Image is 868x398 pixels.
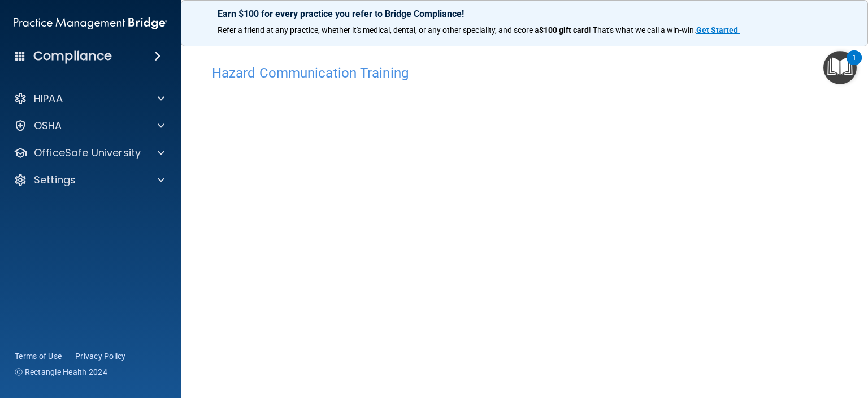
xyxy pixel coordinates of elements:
strong: $100 gift card [539,25,589,35]
p: OSHA [34,119,62,132]
div: 1 [852,58,856,72]
img: PMB logo [14,12,167,35]
a: OSHA [14,119,164,132]
a: Get Started [696,25,740,35]
p: Settings [34,173,76,187]
h4: Hazard Communication Training [212,66,837,80]
span: Ⓒ Rectangle Health 2024 [15,366,107,378]
p: OfficeSafe University [34,146,141,160]
h4: Compliance [33,48,112,64]
a: Terms of Use [15,350,62,362]
a: Privacy Policy [75,350,126,362]
a: OfficeSafe University [14,146,164,160]
a: HIPAA [14,92,164,105]
span: Refer a friend at any practice, whether it's medical, dental, or any other speciality, and score a [218,25,539,35]
p: HIPAA [34,92,63,105]
a: Settings [14,173,164,187]
button: Open Resource Center, 1 new notification [823,51,857,84]
span: ! That's what we call a win-win. [589,25,696,35]
strong: Get Started [696,25,738,35]
p: Earn $100 for every practice you refer to Bridge Compliance! [218,8,831,19]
